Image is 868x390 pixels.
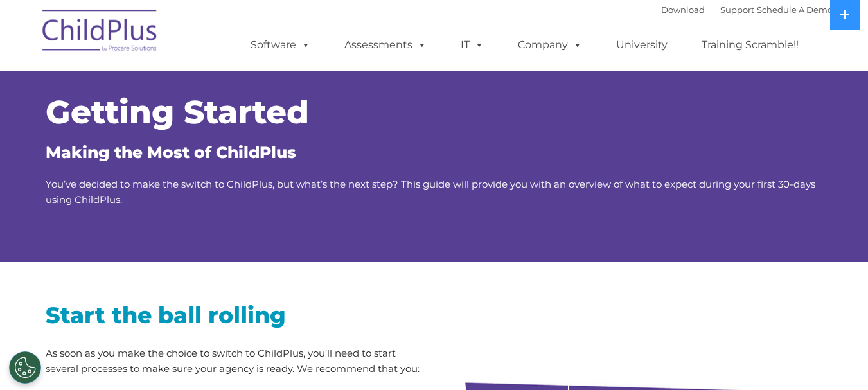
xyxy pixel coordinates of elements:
[46,346,425,377] p: As soon as you make the choice to switch to ChildPlus, you’ll need to start several processes to ...
[689,32,811,58] a: Training Scramble!!
[661,4,705,15] a: Download
[603,32,680,58] a: University
[46,178,815,206] span: You’ve decided to make the switch to ChildPlus, but what’s the next step? This guide will provide...
[36,1,164,65] img: ChildPlus by Procare Solutions
[332,32,439,58] a: Assessments
[720,4,754,15] a: Support
[46,93,309,132] span: Getting Started
[46,301,425,330] h2: Start the ball rolling
[661,4,833,15] font: |
[448,32,497,58] a: IT
[757,4,833,15] a: Schedule A Demo
[238,32,323,58] a: Software
[46,143,296,162] span: Making the Most of ChildPlus
[9,351,41,384] button: Cookies Settings
[505,32,595,58] a: Company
